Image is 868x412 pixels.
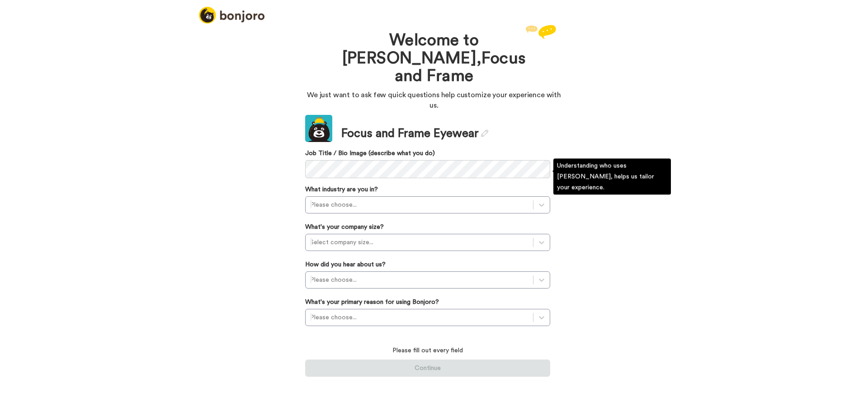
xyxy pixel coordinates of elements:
[525,25,556,39] img: reply.svg
[305,90,563,111] p: We just want to ask few quick questions help customize your experience with us.
[305,223,384,232] label: What's your company size?
[305,260,386,269] label: How did you hear about us?
[305,346,550,355] p: Please fill out every field
[553,159,671,195] div: Understanding who uses [PERSON_NAME], helps us tailor your experience.
[305,149,550,158] label: Job Title / Bio Image (describe what you do)
[341,125,488,142] div: Focus and Frame Eyewear
[305,298,439,307] label: What's your primary reason for using Bonjoro?
[305,185,378,194] label: What industry are you in?
[305,360,550,377] button: Continue
[199,7,264,24] img: logo_full.png
[332,32,536,85] h1: Welcome to [PERSON_NAME], Focus and Frame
